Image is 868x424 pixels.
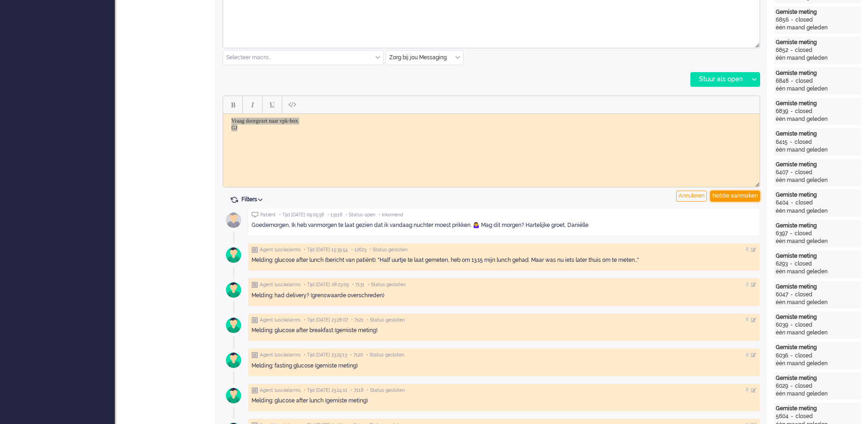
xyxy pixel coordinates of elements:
[776,39,859,46] div: Gemiste meting
[776,138,788,146] div: 6415
[368,282,406,288] span: • Status gesloten
[776,299,859,306] div: één maand geleden
[795,321,812,329] div: closed
[776,360,859,367] div: één maand geleden
[776,169,788,176] div: 6407
[260,387,301,394] span: Agent lusciialarms
[776,199,789,207] div: 6404
[776,230,788,237] div: 6397
[776,85,859,93] div: één maand geleden
[245,97,260,113] button: Italic
[264,97,280,113] button: Underline
[776,329,859,337] div: één maand geleden
[776,252,859,260] div: Gemiste meting
[795,413,813,420] div: closed
[327,212,342,218] span: • 13118
[252,247,258,253] img: ic_note_grey.svg
[260,317,301,323] span: Agent lusciialarms
[222,278,245,301] img: avatar
[795,230,812,237] div: closed
[676,191,707,202] div: Annuleren
[788,291,795,299] div: -
[691,73,748,86] div: Stuur als open
[260,282,301,288] span: Agent lusciialarms
[367,387,405,394] span: • Status gesloten
[789,413,795,420] div: -
[260,247,301,253] span: Agent lusciialarms
[776,313,859,321] div: Gemiste meting
[788,382,795,390] div: -
[795,352,812,360] div: closed
[795,260,812,268] div: closed
[776,405,859,413] div: Gemiste meting
[223,114,760,179] iframe: Rich Text Area
[252,221,756,229] div: Goedemorgen, Ik heb vanmorgen te laat gezien dat ik vandaag nuchter moest prikken. 🤷‍♀️ Mag dit m...
[252,352,258,358] img: ic_note_grey.svg
[776,390,859,398] div: één maand geleden
[776,207,859,215] div: één maand geleden
[351,317,364,323] span: • 7121
[795,77,813,85] div: closed
[776,191,859,199] div: Gemiste meting
[710,191,760,202] div: Notitie aanmaken
[776,237,859,245] div: één maand geleden
[789,199,795,207] div: -
[795,199,813,207] div: closed
[788,46,795,54] div: -
[776,344,859,351] div: Gemiste meting
[776,100,859,107] div: Gemiste meting
[795,291,812,299] div: closed
[252,256,756,264] div: Melding: glucose after lunch (bericht van patiënt). "Half uurtje te laat gemeten, heb om 13.15 mi...
[788,107,795,115] div: -
[260,212,276,218] span: Patiënt
[752,179,760,187] div: Resize
[776,130,859,138] div: Gemiste meting
[776,283,859,291] div: Gemiste meting
[252,387,258,394] img: ic_note_grey.svg
[776,382,788,390] div: 6029
[776,413,789,420] div: 5604
[304,387,347,394] span: • Tijd [DATE] 23:24:11
[776,291,788,299] div: 6047
[252,292,756,300] div: Melding: had delivery? (grenswaarde overschreden)
[225,97,241,113] button: Bold
[776,115,859,123] div: één maand geleden
[776,161,859,169] div: Gemiste meting
[366,352,404,358] span: • Status gesloten
[776,268,859,276] div: één maand geleden
[260,352,301,358] span: Agent lusciialarms
[252,327,756,334] div: Melding: glucose after breakfast (gemiste meting)
[776,352,788,360] div: 6036
[776,8,859,16] div: Gemiste meting
[222,314,245,337] img: avatar
[350,352,363,358] span: • 7120
[284,97,300,113] button: Paste plain text
[795,169,812,176] div: closed
[776,69,859,77] div: Gemiste meting
[379,212,403,218] span: • inkomend
[789,77,795,85] div: -
[776,260,788,268] div: 6293
[352,282,364,288] span: • 7131
[351,387,364,394] span: • 7118
[795,16,813,24] div: closed
[776,374,859,382] div: Gemiste meting
[252,317,258,323] img: ic_note_grey.svg
[788,169,795,176] div: -
[795,107,812,115] div: closed
[795,138,812,146] div: closed
[252,212,258,218] img: ic_chat_grey.svg
[304,282,349,288] span: • Tijd [DATE] 08:23:09
[795,46,812,54] div: closed
[788,321,795,329] div: -
[776,46,788,54] div: 6852
[788,138,795,146] div: -
[752,40,760,48] div: Resize
[222,209,245,232] img: avatar
[304,317,348,323] span: • Tijd [DATE] 23:28:07
[222,243,245,266] img: avatar
[241,196,266,203] span: Filters
[776,146,859,154] div: één maand geleden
